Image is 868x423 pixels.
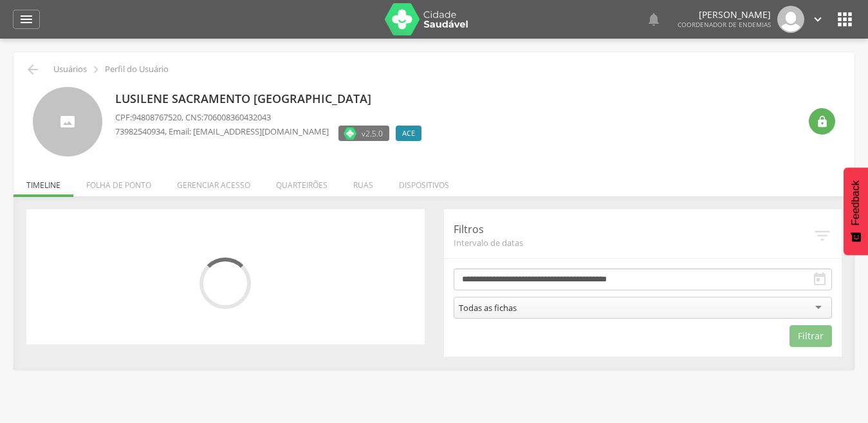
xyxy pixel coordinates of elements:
p: Lusilene Sacramento [GEOGRAPHIC_DATA] [115,91,428,108]
li: Dispositivos [386,167,462,197]
button: Filtrar [790,325,832,347]
p: Perfil do Usuário [105,64,169,75]
span: v2.5.0 [362,127,383,140]
span: Feedback [850,180,862,225]
i:  [19,12,34,27]
span: 73982540934 [115,126,165,137]
i:  [813,226,832,245]
span: 94808767520 [132,111,181,123]
span: 706008360432043 [203,111,271,123]
div: Todas as fichas [459,302,517,314]
p: Usuários [53,64,87,75]
i:  [646,12,661,27]
i:  [812,272,827,287]
div: Resetar senha [809,108,835,135]
i:  [811,12,825,26]
i:  [835,9,855,30]
a:  [811,6,825,33]
p: CPF: , CNS: [115,111,428,124]
i: Voltar [25,62,41,77]
a:  [13,10,40,29]
label: Versão do aplicativo [338,126,389,141]
li: Folha de ponto [73,167,164,197]
button: Feedback - Mostrar pesquisa [844,167,868,255]
a:  [646,6,661,33]
span: Coordenador de Endemias [678,20,771,29]
p: , Email: [EMAIL_ADDRESS][DOMAIN_NAME] [115,126,329,138]
li: Gerenciar acesso [164,167,263,197]
span: ACE [402,128,415,138]
p: Filtros [454,222,813,237]
p: [PERSON_NAME] [678,10,771,19]
li: Quarteirões [263,167,340,197]
li: Ruas [340,167,386,197]
i:  [816,115,829,128]
span: Intervalo de datas [454,237,813,249]
i:  [89,62,103,77]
